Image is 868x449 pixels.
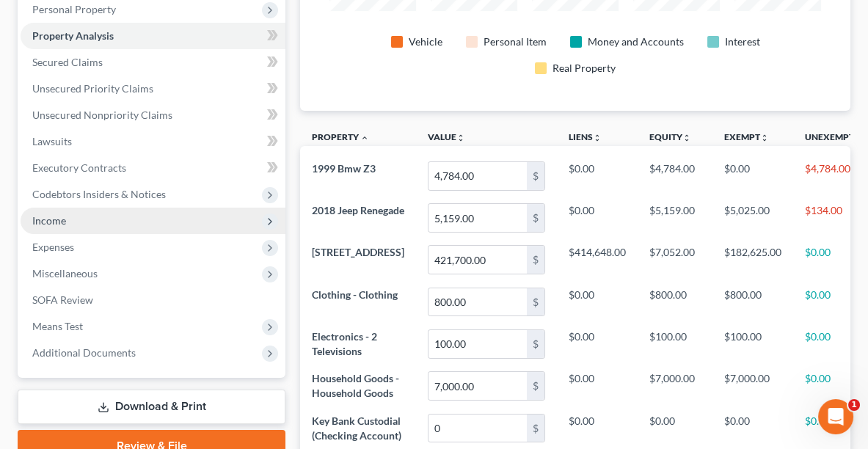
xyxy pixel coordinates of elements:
[21,23,285,49] a: Property Analysis
[32,293,93,306] span: SOFA Review
[32,346,136,359] span: Additional Documents
[557,407,638,449] td: $0.00
[552,61,616,76] div: Real Property
[557,155,638,197] td: $0.00
[428,330,527,358] input: 0.00
[409,34,442,49] div: Vehicle
[805,131,863,142] a: Unexemptunfold_more
[32,320,83,332] span: Means Test
[32,109,172,121] span: Unsecured Nonpriority Claims
[569,131,602,142] a: Liensunfold_more
[312,415,401,442] span: Key Bank Custodial (Checking Account)
[428,372,527,400] input: 0.00
[32,56,103,68] span: Secured Claims
[557,197,638,239] td: $0.00
[712,197,793,239] td: $5,025.00
[21,49,285,76] a: Secured Claims
[428,246,527,274] input: 0.00
[428,415,527,442] input: 0.00
[527,162,544,190] div: $
[527,204,544,232] div: $
[312,330,377,357] span: Electronics - 2 Televisions
[527,246,544,274] div: $
[588,34,684,49] div: Money and Accounts
[312,372,399,399] span: Household Goods - Household Goods
[638,281,712,323] td: $800.00
[638,365,712,407] td: $7,000.00
[21,287,285,313] a: SOFA Review
[724,131,769,142] a: Exemptunfold_more
[32,3,116,15] span: Personal Property
[557,323,638,365] td: $0.00
[848,399,860,411] span: 1
[527,372,544,400] div: $
[638,155,712,197] td: $4,784.00
[557,239,638,281] td: $414,648.00
[21,102,285,128] a: Unsecured Nonpriority Claims
[638,239,712,281] td: $7,052.00
[32,267,98,280] span: Miscellaneous
[428,131,465,142] a: Valueunfold_more
[638,197,712,239] td: $5,159.00
[557,365,638,407] td: $0.00
[312,204,404,216] span: 2018 Jeep Renegade
[593,134,602,142] i: unfold_more
[428,204,527,232] input: 0.00
[32,29,114,42] span: Property Analysis
[725,34,760,49] div: Interest
[484,34,547,49] div: Personal Item
[32,188,166,200] span: Codebtors Insiders & Notices
[428,288,527,316] input: 0.00
[712,365,793,407] td: $7,000.00
[312,162,376,175] span: 1999 Bmw Z3
[818,399,853,434] iframe: Intercom live chat
[32,214,66,227] span: Income
[18,390,285,424] a: Download & Print
[712,281,793,323] td: $800.00
[527,330,544,358] div: $
[638,407,712,449] td: $0.00
[712,407,793,449] td: $0.00
[32,135,72,147] span: Lawsuits
[712,155,793,197] td: $0.00
[760,134,769,142] i: unfold_more
[682,134,691,142] i: unfold_more
[712,239,793,281] td: $182,625.00
[456,134,465,142] i: unfold_more
[527,288,544,316] div: $
[557,281,638,323] td: $0.00
[649,131,691,142] a: Equityunfold_more
[638,323,712,365] td: $100.00
[312,246,404,258] span: [STREET_ADDRESS]
[360,134,369,142] i: expand_less
[312,288,398,301] span: Clothing - Clothing
[32,241,74,253] span: Expenses
[712,323,793,365] td: $100.00
[312,131,369,142] a: Property expand_less
[428,162,527,190] input: 0.00
[21,76,285,102] a: Unsecured Priority Claims
[21,128,285,155] a: Lawsuits
[32,82,153,95] span: Unsecured Priority Claims
[32,161,126,174] span: Executory Contracts
[527,415,544,442] div: $
[21,155,285,181] a: Executory Contracts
